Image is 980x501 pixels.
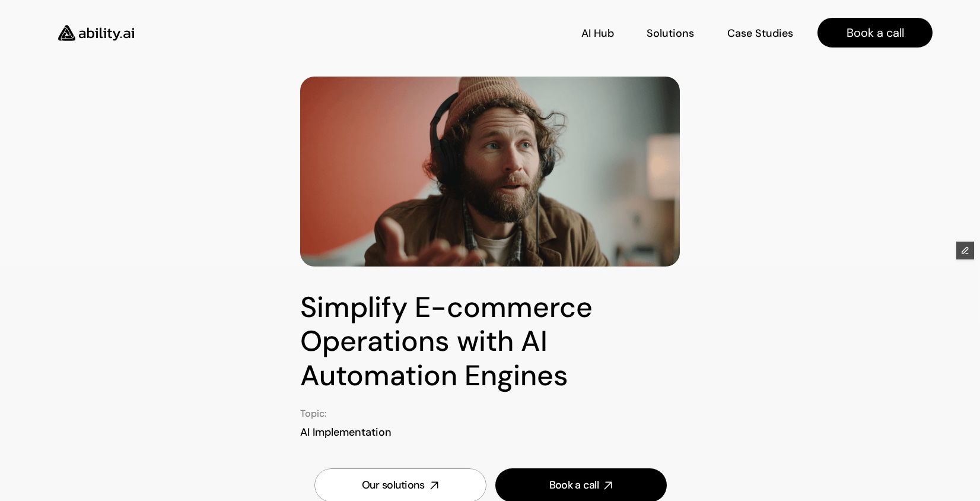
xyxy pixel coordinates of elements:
button: Edit Framer Content [956,242,974,259]
p: Solutions [647,26,694,41]
div: Our solutions [362,478,425,493]
a: Case Studies [727,23,794,43]
a: Solutions [647,23,694,43]
p: AI Implementation [300,425,680,440]
h1: Simplify E-commerce Operations with AI Automation Engines [300,290,680,393]
nav: Main navigation [151,18,933,47]
a: Book a call [817,18,933,47]
a: AI Hub [581,23,614,43]
p: AI Hub [581,26,614,41]
p: Book a call [847,24,904,41]
div: Book a call [549,478,599,493]
p: Topic: [300,407,327,420]
p: Case Studies [727,26,793,41]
